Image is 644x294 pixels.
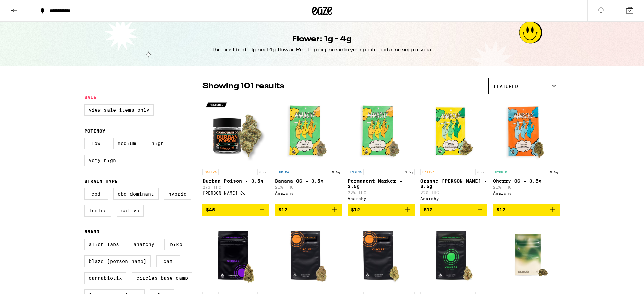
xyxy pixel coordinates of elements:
label: Alien Labs [84,239,123,250]
label: Blaze [PERSON_NAME] [84,255,151,267]
img: Claybourne Co. - Durban Poison - 3.5g [202,98,270,165]
a: Open page for Cherry OG - 3.5g from Anarchy [493,98,560,204]
span: $12 [496,207,505,212]
h1: Flower: 1g - 4g [292,33,352,45]
label: View Sale Items Only [84,104,154,116]
button: Add to bag [348,204,415,216]
span: $12 [351,207,360,212]
legend: Sale [84,95,96,100]
a: Open page for Banana OG - 3.5g from Anarchy [275,98,342,204]
label: Low [84,138,108,149]
p: 22% THC [348,190,415,195]
p: 27% THC [202,185,270,189]
legend: Potency [84,128,105,134]
p: Orange [PERSON_NAME] - 3.5g [420,178,487,189]
div: Anarchy [275,191,342,195]
img: Circles Base Camp - Headband - 3.5g [420,221,487,289]
label: Biko [164,239,188,250]
p: SATIVA [420,169,436,175]
p: 3.5g [403,169,415,175]
p: Showing 101 results [202,81,284,92]
label: High [146,138,169,149]
button: Add to bag [275,204,342,216]
p: SATIVA [202,169,219,175]
p: Permanent Marker - 3.5g [348,178,415,189]
span: Featured [494,84,518,89]
p: 3.5g [548,169,560,175]
label: Circles Base Camp [132,272,192,284]
p: 3.5g [475,169,487,175]
p: 22% THC [420,190,487,195]
label: CAM [156,255,180,267]
img: Circles Base Camp - Gelonade - 3.5g [275,221,342,289]
label: Anarchy [129,239,159,250]
label: CBD Dominant [113,188,159,200]
p: INDICA [275,169,291,175]
p: Cherry OG - 3.5g [493,178,560,184]
p: 3.5g [330,169,342,175]
a: Open page for Durban Poison - 3.5g from Claybourne Co. [202,98,270,204]
img: Anarchy - Orange Runtz - 3.5g [420,98,487,165]
label: Medium [113,138,140,149]
button: Add to bag [493,204,560,216]
legend: Brand [84,229,99,234]
div: Anarchy [348,196,415,201]
a: Open page for Permanent Marker - 3.5g from Anarchy [348,98,415,204]
div: [PERSON_NAME] Co. [202,191,270,195]
p: Durban Poison - 3.5g [202,178,270,184]
label: Indica [84,205,111,217]
span: $45 [206,207,215,212]
label: Hybrid [164,188,191,200]
div: The best bud - 1g and 4g flower. Roll it up or pack into your preferred smoking device. [212,46,433,54]
img: Circles Base Camp - Sunblessed Blue - 3.5g [348,221,415,289]
img: Cloud - Best Kept Secret - 3.5g [493,221,560,289]
button: Add to bag [420,204,487,216]
p: 3.5g [257,169,269,175]
label: CBD [84,188,108,200]
a: Open page for Orange Runtz - 3.5g from Anarchy [420,98,487,204]
label: Very High [84,155,120,166]
button: Add to bag [202,204,270,216]
span: $12 [278,207,287,212]
p: 21% THC [275,185,342,189]
p: INDICA [348,169,364,175]
img: Anarchy - Cherry OG - 3.5g [493,98,560,165]
legend: Strain Type [84,179,118,184]
span: $12 [424,207,433,212]
img: Anarchy - Banana OG - 3.5g [275,98,342,165]
label: Sativa [117,205,144,217]
div: Anarchy [493,191,560,195]
p: HYBRID [493,169,509,175]
label: Cannabiotix [84,272,126,284]
img: Anarchy - Permanent Marker - 3.5g [348,98,415,165]
p: 21% THC [493,185,560,189]
img: Circles Base Camp - Black Cherry Gelato - 3.5g [202,221,270,289]
div: Anarchy [420,196,487,201]
p: Banana OG - 3.5g [275,178,342,184]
